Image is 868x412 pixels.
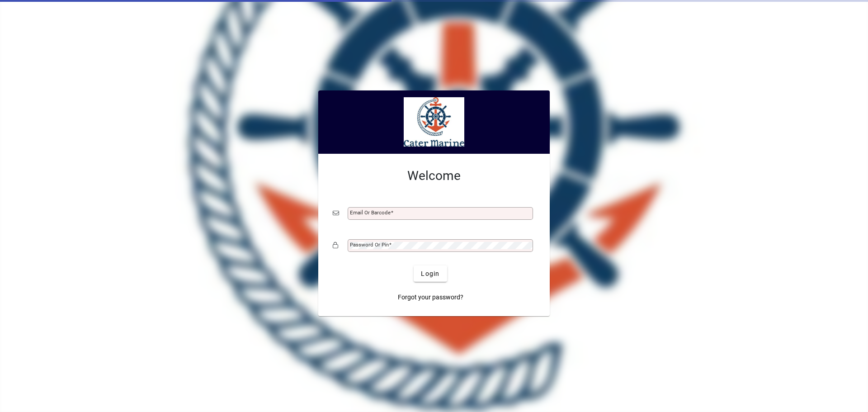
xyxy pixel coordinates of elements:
[414,265,447,282] button: Login
[350,242,389,248] mat-label: Password or Pin
[421,269,439,279] span: Login
[333,168,535,184] h2: Welcome
[350,209,391,216] mat-label: Email or Barcode
[398,293,463,302] span: Forgot your password?
[394,289,467,305] a: Forgot your password?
